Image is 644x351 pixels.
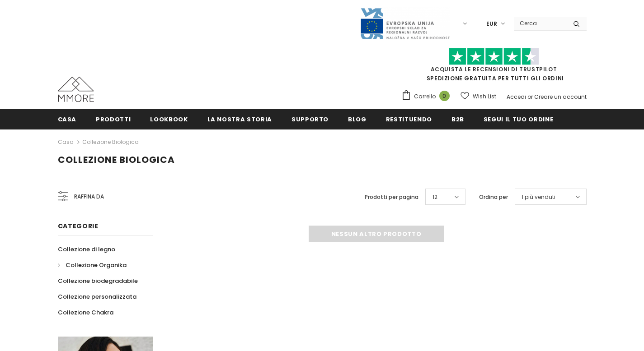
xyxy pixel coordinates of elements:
[527,93,533,101] span: or
[348,109,367,129] a: Blog
[486,19,497,28] span: EUR
[58,222,99,231] span: Categorie
[96,115,131,124] span: Prodotti
[507,93,526,101] a: Accedi
[96,109,131,129] a: Prodotti
[473,92,496,101] span: Wish List
[439,91,450,101] span: 0
[74,192,104,202] span: Raffina da
[58,115,77,124] span: Casa
[451,109,464,129] a: B2B
[401,90,454,103] a: Carrello 0
[82,138,139,146] a: Collezione biologica
[58,257,127,273] a: Collezione Organika
[58,241,115,257] a: Collezione di legno
[58,245,115,254] span: Collezione di legno
[291,109,329,129] a: supporto
[386,115,432,124] span: Restituendo
[66,261,127,269] span: Collezione Organika
[432,193,437,202] span: 12
[348,115,367,124] span: Blog
[58,308,113,317] span: Collezione Chakra
[360,7,450,40] img: Javni Razpis
[58,305,113,320] a: Collezione Chakra
[58,292,136,301] span: Collezione personalizzata
[414,92,436,101] span: Carrello
[386,109,432,129] a: Restituendo
[514,17,566,30] input: Search Site
[451,115,464,124] span: B2B
[449,48,539,65] img: Fidati di Pilot Stars
[431,65,557,73] a: Acquista le recensioni di TrustPilot
[58,273,138,289] a: Collezione biodegradabile
[401,52,587,82] span: SPEDIZIONE GRATUITA PER TUTTI GLI ORDINI
[360,19,450,27] a: Javni Razpis
[479,193,508,202] label: Ordina per
[534,93,587,101] a: Creare un account
[207,115,272,124] span: La nostra storia
[58,289,136,305] a: Collezione personalizzata
[58,77,94,102] img: Casi MMORE
[461,88,496,104] a: Wish List
[484,115,553,124] span: Segui il tuo ordine
[484,109,553,129] a: Segui il tuo ordine
[291,115,329,124] span: supporto
[58,153,175,166] span: Collezione biologica
[150,115,188,124] span: Lookbook
[58,109,77,129] a: Casa
[58,137,74,148] a: Casa
[58,277,138,285] span: Collezione biodegradabile
[207,109,272,129] a: La nostra storia
[150,109,188,129] a: Lookbook
[365,193,418,202] label: Prodotti per pagina
[522,193,555,202] span: I più venduti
